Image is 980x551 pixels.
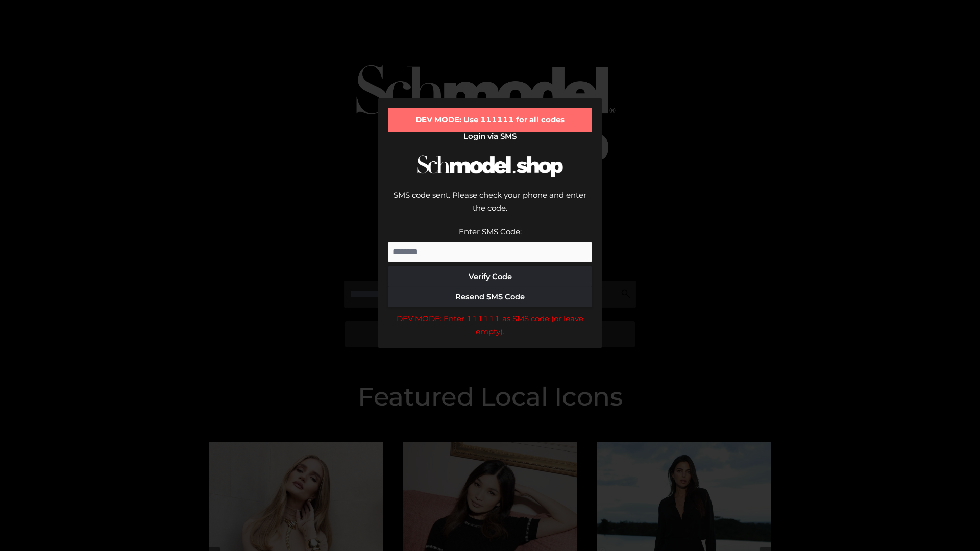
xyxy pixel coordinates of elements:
[388,266,592,287] button: Verify Code
[459,227,522,236] label: Enter SMS Code:
[413,146,567,186] img: Schmodel Logo
[388,312,592,338] div: DEV MODE: Enter 111111 as SMS code (or leave empty).
[388,189,592,225] div: SMS code sent. Please check your phone and enter the code.
[388,287,592,307] button: Resend SMS Code
[388,108,592,132] div: DEV MODE: Use 111111 for all codes
[388,132,592,141] h2: Login via SMS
